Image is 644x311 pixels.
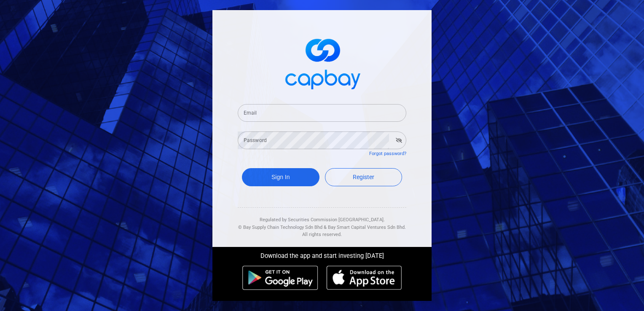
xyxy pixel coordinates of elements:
[353,174,374,180] span: Register
[242,168,319,186] button: Sign In
[238,225,322,230] span: © Bay Supply Chain Technology Sdn Bhd
[238,208,406,239] div: Regulated by Securities Commission [GEOGRAPHIC_DATA]. & All rights reserved.
[328,225,406,230] span: Bay Smart Capital Ventures Sdn Bhd.
[325,168,402,186] a: Register
[327,265,402,290] img: ios
[280,31,364,94] img: logo
[242,265,318,290] img: android
[369,151,406,156] a: Forgot password?
[206,247,438,261] div: Download the app and start investing [DATE]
